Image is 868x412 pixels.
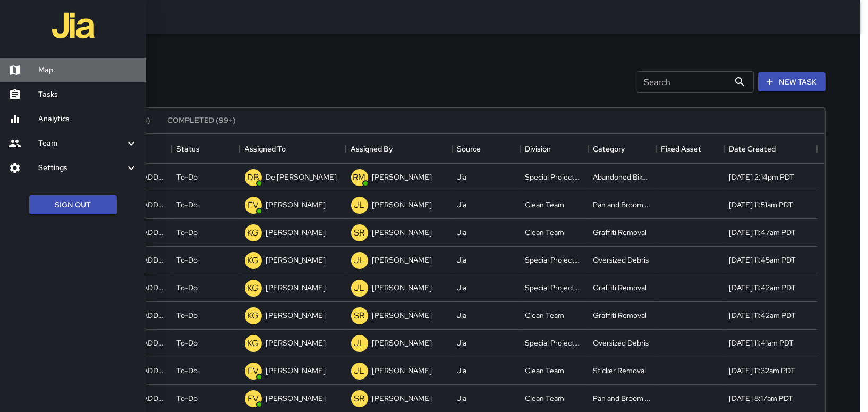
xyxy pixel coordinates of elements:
h6: Map [38,64,138,76]
h6: Team [38,138,125,149]
h6: Settings [38,162,125,174]
img: jia-logo [52,4,95,47]
h6: Tasks [38,89,138,100]
h6: Analytics [38,113,138,125]
button: Sign Out [29,195,117,215]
